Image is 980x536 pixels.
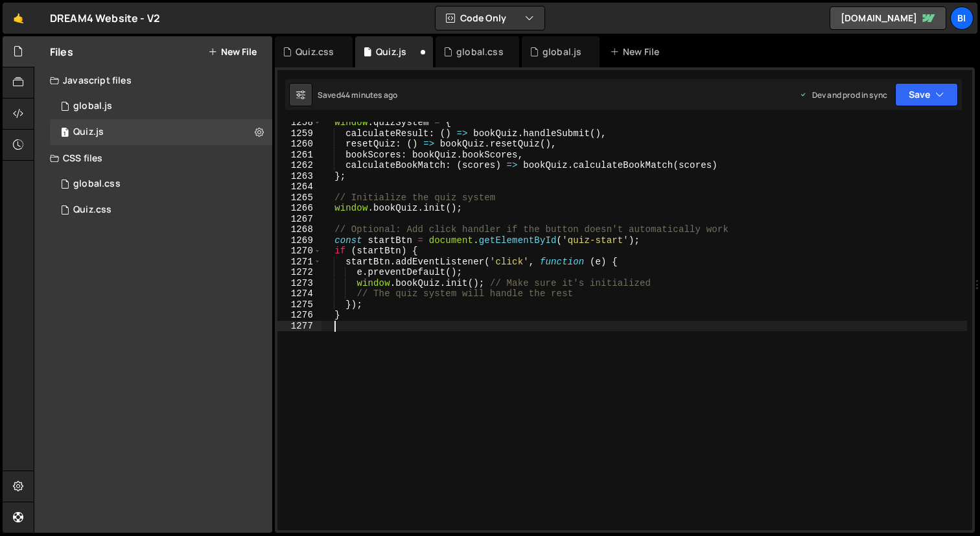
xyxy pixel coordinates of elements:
a: [DOMAIN_NAME] [830,6,946,30]
div: global.css [73,178,121,190]
div: global.js [73,100,112,112]
div: 17250/47889.js [50,119,272,145]
div: 1267 [277,214,321,225]
div: CSS files [34,145,272,171]
div: 17250/47734.js [50,93,272,119]
div: Quiz.js [73,126,104,138]
div: 1271 [277,257,321,268]
div: 1261 [277,150,321,161]
div: Quiz.js [376,45,406,58]
div: 1263 [277,171,321,182]
div: 1266 [277,203,321,214]
button: Save [895,83,958,106]
div: 1259 [277,128,321,139]
div: Javascript files [34,67,272,93]
div: 1265 [277,192,321,204]
button: New File [208,47,257,57]
span: 1 [61,128,69,139]
div: 1275 [277,299,321,310]
div: DREAM4 Website - V2 [50,10,160,26]
div: 1274 [277,288,321,299]
div: 1264 [277,181,321,192]
div: 1272 [277,267,321,278]
div: New File [610,45,664,58]
div: 1269 [277,235,321,246]
div: Quiz.css [73,204,111,216]
div: Saved [318,89,397,100]
div: Quiz.css [296,45,334,58]
div: 1276 [277,310,321,321]
div: 1270 [277,246,321,257]
div: global.css [456,45,504,58]
a: 🤙 [3,3,34,34]
button: Code Only [436,6,544,30]
a: Bi [950,6,974,30]
div: 17250/47890.css [50,197,272,223]
div: 1262 [277,160,321,171]
div: 1273 [277,278,321,289]
h2: Files [50,45,73,59]
div: 1258 [277,117,321,128]
div: 1268 [277,224,321,235]
div: global.js [542,45,581,58]
div: 44 minutes ago [341,89,397,100]
div: Dev and prod in sync [799,89,887,100]
div: 1277 [277,321,321,332]
div: 17250/47735.css [50,171,272,197]
div: 1260 [277,139,321,150]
